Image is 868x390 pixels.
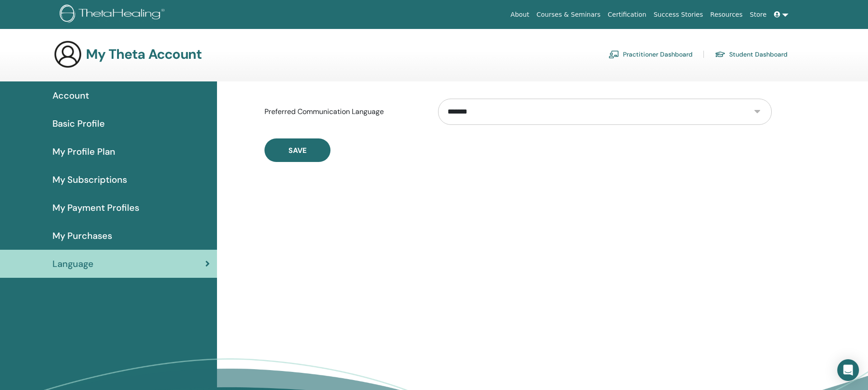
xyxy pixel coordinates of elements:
h3: My Theta Account [86,46,202,62]
span: Account [52,89,89,102]
a: About [507,6,533,23]
a: Resources [707,6,746,23]
a: Courses & Seminars [533,6,604,23]
span: My Purchases [52,229,112,243]
img: chalkboard-teacher.svg [609,50,619,58]
span: My Subscriptions [52,173,127,186]
span: Language [52,257,94,271]
span: Save [288,146,307,155]
span: My Payment Profiles [52,201,139,214]
img: graduation-cap.svg [715,51,726,58]
a: Success Stories [650,6,707,23]
label: Preferred Communication Language [258,103,431,120]
a: Practitioner Dashboard [609,47,693,62]
img: logo.png [60,5,168,25]
span: My Profile Plan [52,145,115,158]
a: Certification [604,6,650,23]
div: Open Intercom Messenger [837,359,859,381]
img: generic-user-icon.jpg [53,40,82,69]
button: Save [264,138,330,162]
a: Store [746,6,770,23]
a: Student Dashboard [715,47,788,62]
span: Basic Profile [52,117,105,130]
